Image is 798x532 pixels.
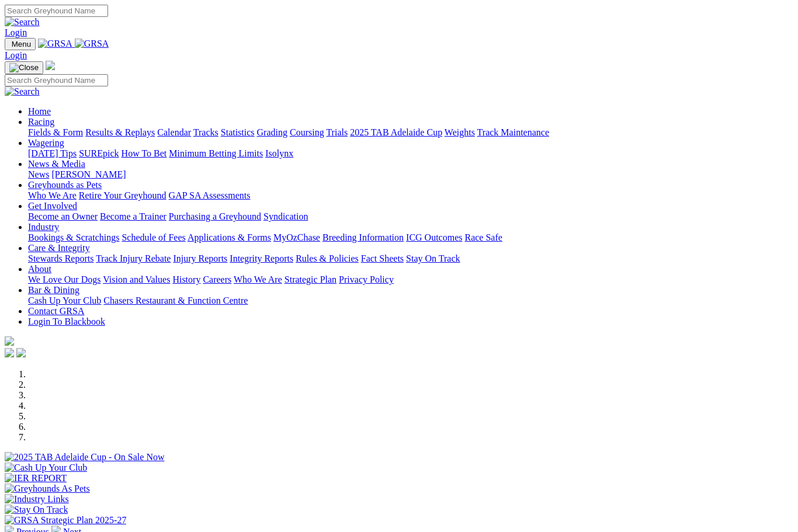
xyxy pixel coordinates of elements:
[5,484,90,494] img: Greyhounds As Pets
[5,38,36,50] button: Toggle navigation
[5,463,87,473] img: Cash Up Your Club
[350,127,442,137] a: 2025 TAB Adelaide Cup
[5,61,43,74] button: Toggle navigation
[28,222,59,232] a: Industry
[28,317,105,326] a: Login To Blackbook
[273,232,320,242] a: MyOzChase
[464,232,502,242] a: Race Safe
[5,27,27,37] a: Login
[5,74,108,86] input: Search
[477,127,549,137] a: Track Maintenance
[5,515,126,526] img: GRSA Strategic Plan 2025-27
[46,61,55,70] img: logo-grsa-white.png
[28,253,793,264] div: Care & Integrity
[169,190,251,200] a: GAP SA Assessments
[122,148,167,158] a: How To Bet
[203,274,231,284] a: Careers
[265,148,293,158] a: Isolynx
[173,253,227,263] a: Injury Reports
[188,232,271,242] a: Applications & Forms
[28,169,49,179] a: News
[28,106,51,116] a: Home
[296,253,359,263] a: Rules & Policies
[5,494,69,505] img: Industry Links
[28,295,793,306] div: Bar & Dining
[5,86,40,97] img: Search
[122,232,185,242] a: Schedule of Fees
[51,169,126,179] a: [PERSON_NAME]
[5,452,165,463] img: 2025 TAB Adelaide Cup - On Sale Now
[234,274,282,284] a: Who We Are
[326,127,348,137] a: Trials
[28,253,93,263] a: Stewards Reports
[28,264,51,274] a: About
[290,127,324,137] a: Coursing
[9,63,39,72] img: Close
[79,148,119,158] a: SUREpick
[5,17,40,27] img: Search
[28,211,793,222] div: Get Involved
[172,274,200,284] a: History
[406,232,462,242] a: ICG Outcomes
[157,127,191,137] a: Calendar
[16,348,26,357] img: twitter.svg
[322,232,404,242] a: Breeding Information
[361,253,404,263] a: Fact Sheets
[12,40,31,48] span: Menu
[193,127,218,137] a: Tracks
[28,306,84,316] a: Contact GRSA
[221,127,255,137] a: Statistics
[5,50,27,60] a: Login
[28,190,793,201] div: Greyhounds as Pets
[445,127,475,137] a: Weights
[103,274,170,284] a: Vision and Values
[28,274,100,284] a: We Love Our Dogs
[103,295,248,305] a: Chasers Restaurant & Function Centre
[28,159,85,169] a: News & Media
[5,336,14,346] img: logo-grsa-white.png
[28,127,793,138] div: Racing
[100,211,166,221] a: Become a Trainer
[28,138,64,148] a: Wagering
[28,148,77,158] a: [DATE] Tips
[28,148,793,159] div: Wagering
[79,190,166,200] a: Retire Your Greyhound
[85,127,155,137] a: Results & Replays
[96,253,171,263] a: Track Injury Rebate
[75,39,109,49] img: GRSA
[28,127,83,137] a: Fields & Form
[28,232,119,242] a: Bookings & Scratchings
[28,169,793,180] div: News & Media
[5,348,14,357] img: facebook.svg
[257,127,287,137] a: Grading
[406,253,460,263] a: Stay On Track
[28,201,77,211] a: Get Involved
[339,274,394,284] a: Privacy Policy
[263,211,308,221] a: Syndication
[5,5,108,17] input: Search
[5,473,67,484] img: IER REPORT
[28,211,98,221] a: Become an Owner
[38,39,72,49] img: GRSA
[5,505,68,515] img: Stay On Track
[230,253,293,263] a: Integrity Reports
[28,180,102,190] a: Greyhounds as Pets
[28,232,793,243] div: Industry
[28,285,79,295] a: Bar & Dining
[169,148,263,158] a: Minimum Betting Limits
[28,243,90,253] a: Care & Integrity
[169,211,261,221] a: Purchasing a Greyhound
[28,117,54,127] a: Racing
[28,295,101,305] a: Cash Up Your Club
[28,274,793,285] div: About
[28,190,77,200] a: Who We Are
[284,274,336,284] a: Strategic Plan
